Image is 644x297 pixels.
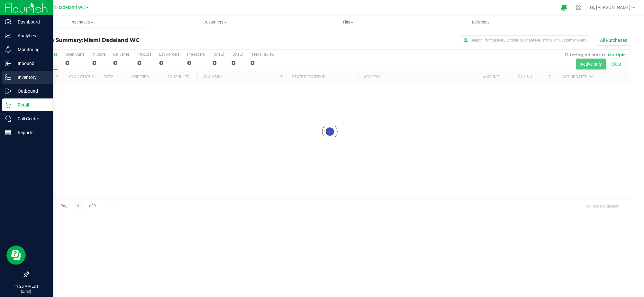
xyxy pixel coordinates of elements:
[5,32,11,39] inline-svg: Analytics
[43,5,86,10] span: Miami Dadeland WC
[282,15,415,29] a: Tills
[15,15,149,29] a: Purchases
[84,37,140,43] span: Miami Dadeland WC
[5,19,11,25] inline-svg: Dashboard
[5,116,11,122] inline-svg: Call Center
[596,35,631,46] button: All Purchases
[3,289,50,294] p: [DATE]
[5,46,11,53] inline-svg: Monitoring
[11,73,50,81] p: Inventory
[5,88,11,94] inline-svg: Outbound
[11,18,50,26] p: Dashboard
[11,101,50,109] p: Retail
[3,283,50,289] p: 11:26 AM EDT
[557,1,571,14] span: Open Ecommerce Menu
[11,46,50,53] p: Monitoring
[11,60,50,67] p: Inbound
[15,19,149,25] span: Purchases
[575,5,583,11] div: Manage settings
[149,15,282,29] a: Customers
[414,15,548,29] a: Deliveries
[282,19,414,25] span: Tills
[6,246,26,265] iframe: Resource center
[5,60,11,67] inline-svg: Inbound
[5,102,11,108] inline-svg: Retail
[464,19,499,25] span: Deliveries
[11,32,50,40] p: Analytics
[5,129,11,136] inline-svg: Reports
[461,35,589,45] input: Search Purchase ID, Original ID, State Registry ID or Customer Name...
[11,115,50,123] p: Call Center
[149,19,281,25] span: Customers
[11,129,50,136] p: Reports
[5,74,11,80] inline-svg: Inventory
[590,5,632,10] span: Hi, [PERSON_NAME]!
[11,87,50,95] p: Outbound
[28,37,229,43] h3: Purchase Summary:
